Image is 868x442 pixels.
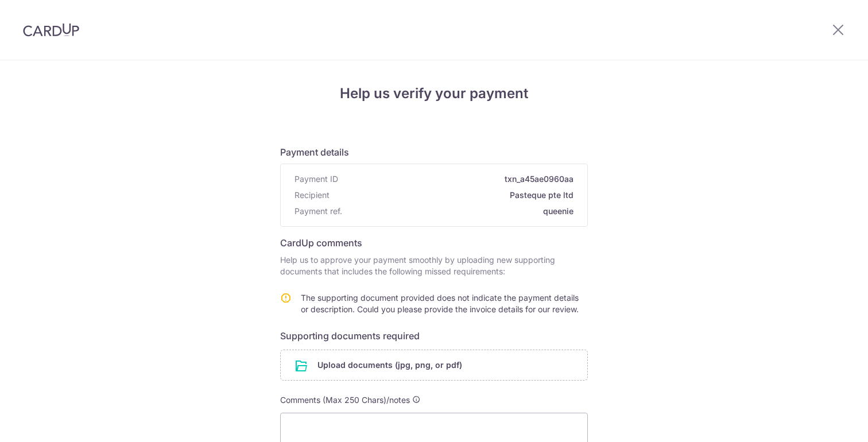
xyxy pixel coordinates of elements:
span: Payment ref. [294,206,342,217]
h6: Payment details [280,145,588,159]
span: The supporting document provided does not indicate the payment details or description. Could you ... [301,293,579,314]
p: Help us to approve your payment smoothly by uploading new supporting documents that includes the ... [280,254,588,277]
img: CardUp [23,23,79,37]
span: Pasteque pte ltd [334,189,573,201]
span: Recipient [294,189,330,201]
span: queenie [347,206,573,217]
h6: CardUp comments [280,236,588,250]
h6: Supporting documents required [280,329,588,343]
span: txn_a45ae0960aa [343,173,573,185]
span: Payment ID [294,173,338,185]
span: Comments (Max 250 Chars)/notes [280,395,410,405]
h4: Help us verify your payment [280,83,588,104]
div: Upload documents (jpg, png, or pdf) [280,350,588,381]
